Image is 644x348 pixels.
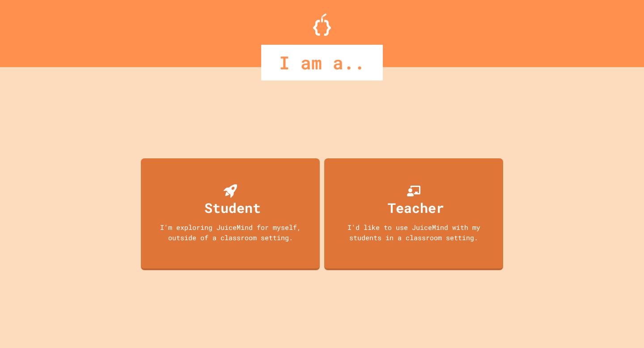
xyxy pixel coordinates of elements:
[261,45,383,81] div: I am a..
[313,13,331,36] img: Logo.svg
[388,198,444,218] div: Teacher
[204,198,261,218] div: Student
[333,222,494,242] div: I'd like to use JuiceMind with my students in a classroom setting.
[150,222,311,242] div: I'm exploring JuiceMind for myself, outside of a classroom setting.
